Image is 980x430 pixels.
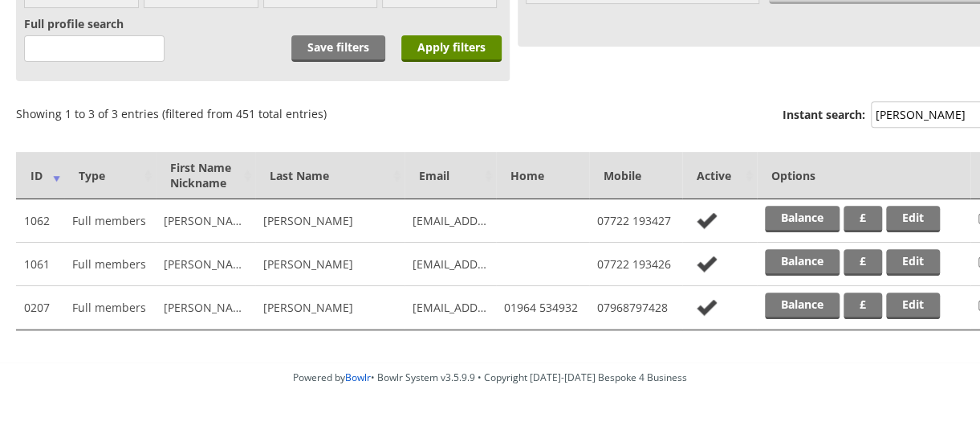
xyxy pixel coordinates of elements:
td: 01964 534932 [496,286,589,330]
td: 07722 193426 [589,243,682,286]
td: 1062 [16,199,64,243]
img: no [690,211,723,231]
td: 07968797428 [589,286,682,330]
img: no [690,297,723,317]
a: Bowlr [345,371,371,384]
strong: £ [860,210,866,225]
a: Balance [765,206,840,232]
div: Showing 1 to 3 of 3 entries (filtered from 451 total entries) [16,97,327,121]
a: £ [844,249,882,276]
th: Type: activate to sort column ascending [64,152,156,199]
td: [EMAIL_ADDRESS][DOMAIN_NAME] [405,243,496,286]
a: Edit [886,249,940,276]
a: Edit [886,206,940,232]
td: [PERSON_NAME] [255,199,405,243]
a: Balance [765,249,840,276]
th: Active: activate to sort column ascending [682,152,757,199]
td: Full members [64,199,156,243]
img: no [690,254,723,274]
label: Full profile search [24,16,124,31]
a: £ [844,293,882,319]
a: £ [844,206,882,232]
td: [PERSON_NAME] [156,286,255,330]
th: Mobile [589,152,682,199]
td: 07722 193427 [589,199,682,243]
td: 0207 [16,286,64,330]
a: Balance [765,293,840,319]
th: Last Name: activate to sort column ascending [255,152,405,199]
td: [EMAIL_ADDRESS][DOMAIN_NAME] [405,286,496,330]
td: [PERSON_NAME] [255,243,405,286]
strong: £ [860,297,866,312]
td: [EMAIL_ADDRESS][DOMAIN_NAME] [405,199,496,243]
td: [PERSON_NAME] [156,243,255,286]
a: Save filters [291,35,385,62]
td: [PERSON_NAME] [156,199,255,243]
input: Apply filters [401,35,502,62]
span: Powered by • Bowlr System v3.5.9.9 • Copyright [DATE]-[DATE] Bespoke 4 Business [293,371,687,384]
td: Full members [64,286,156,330]
td: [PERSON_NAME] [255,286,405,330]
td: 1061 [16,243,64,286]
th: ID: activate to sort column ascending [16,152,64,199]
th: Home [496,152,589,199]
strong: £ [860,253,866,268]
th: Email: activate to sort column ascending [405,152,496,199]
td: Full members [64,243,156,286]
a: Edit [886,293,940,319]
th: First NameNickname: activate to sort column ascending [156,152,255,199]
input: 3 characters minimum [24,35,165,62]
th: Options [757,152,970,199]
